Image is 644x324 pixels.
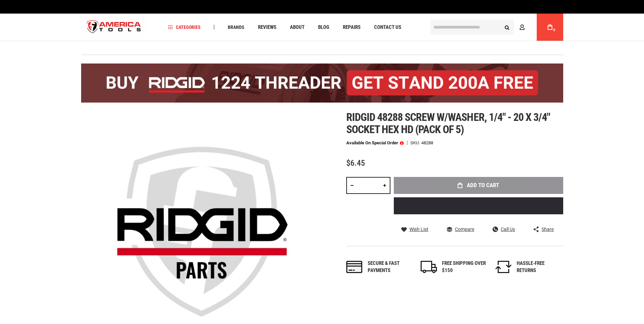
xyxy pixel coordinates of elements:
span: Blog [318,25,329,30]
a: 0 [544,14,556,41]
a: About [287,23,308,32]
a: Reviews [255,23,279,32]
a: store logo [81,15,147,40]
span: Ridgid 48288 screw w/washer, 1/4" - 20 x 3/4" socket hex hd (pack of 5) [346,111,550,136]
span: About [290,25,305,30]
span: Brands [228,25,244,30]
p: Available on Special Order [346,141,404,145]
span: Share [541,227,554,232]
a: Wish List [401,226,428,232]
button: Search [501,21,514,34]
a: Categories [165,23,204,32]
span: Repairs [343,25,361,30]
img: America Tools [81,15,147,40]
span: Wish List [409,227,428,232]
img: payments [346,261,363,273]
img: returns [495,261,512,273]
strong: SKU [410,141,421,145]
a: Contact Us [371,23,404,32]
img: shipping [421,261,437,273]
a: Repairs [340,23,364,32]
div: 48288 [421,141,433,145]
span: $6.45 [346,158,365,168]
a: Call Us [493,226,515,232]
a: Blog [315,23,332,32]
div: HASSLE-FREE RETURNS [517,260,561,274]
span: Compare [455,227,474,232]
span: Call Us [501,227,515,232]
div: Secure & fast payments [368,260,412,274]
div: FREE SHIPPING OVER $150 [442,260,486,274]
a: Brands [225,23,247,32]
a: Compare [447,226,474,232]
img: BOGO: Buy the RIDGID® 1224 Threader (26092), get the 92467 200A Stand FREE! [81,64,563,103]
span: Categories [168,25,201,30]
span: 0 [553,28,555,32]
span: Contact Us [374,25,401,30]
span: Reviews [258,25,276,30]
